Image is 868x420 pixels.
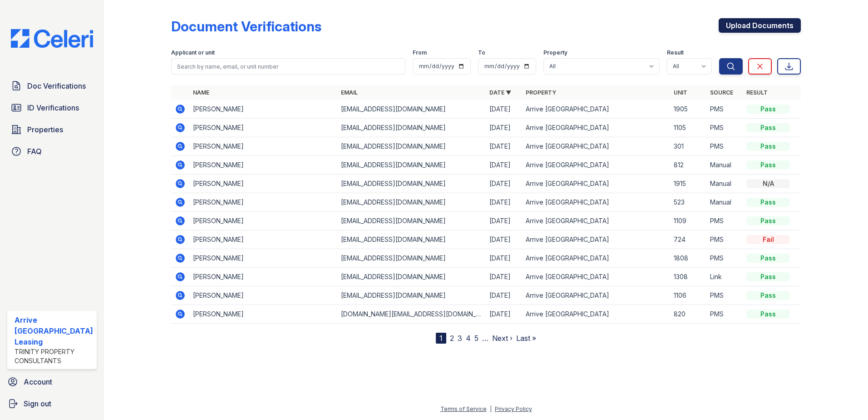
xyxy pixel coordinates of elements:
[486,156,522,175] td: [DATE]
[337,119,486,137] td: [EMAIL_ADDRESS][DOMAIN_NAME]
[474,334,478,343] a: 5
[27,124,63,135] span: Properties
[522,230,671,249] td: Arrive [GEOGRAPHIC_DATA]
[341,89,358,96] a: Email
[670,230,706,249] td: 724
[171,49,215,56] label: Applicant or unit
[171,58,406,75] input: Search by name, email, or unit number
[670,119,706,137] td: 1105
[674,89,687,96] a: Unit
[458,334,462,343] a: 3
[522,286,671,305] td: Arrive [GEOGRAPHIC_DATA]
[189,268,338,286] td: [PERSON_NAME]
[746,105,790,114] div: Pass
[24,376,52,387] span: Account
[337,193,486,212] td: [EMAIL_ADDRESS][DOMAIN_NAME]
[706,137,743,156] td: PMS
[486,305,522,324] td: [DATE]
[7,77,97,95] a: Doc Verifications
[670,156,706,175] td: 812
[337,137,486,156] td: [EMAIL_ADDRESS][DOMAIN_NAME]
[746,291,790,300] div: Pass
[522,305,671,324] td: Arrive [GEOGRAPHIC_DATA]
[482,333,488,344] span: …
[486,119,522,137] td: [DATE]
[189,193,338,212] td: [PERSON_NAME]
[667,49,684,56] label: Result
[706,175,743,193] td: Manual
[486,100,522,119] td: [DATE]
[670,193,706,212] td: 523
[440,405,487,412] a: Terms of Service
[522,156,671,175] td: Arrive [GEOGRAPHIC_DATA]
[189,212,338,230] td: [PERSON_NAME]
[189,137,338,156] td: [PERSON_NAME]
[522,249,671,268] td: Arrive [GEOGRAPHIC_DATA]
[670,286,706,305] td: 1106
[490,405,492,412] div: |
[670,268,706,286] td: 1308
[450,334,454,343] a: 2
[746,179,790,188] div: N/A
[486,193,522,212] td: [DATE]
[746,89,768,96] a: Result
[337,212,486,230] td: [EMAIL_ADDRESS][DOMAIN_NAME]
[189,286,338,305] td: [PERSON_NAME]
[522,100,671,119] td: Arrive [GEOGRAPHIC_DATA]
[189,156,338,175] td: [PERSON_NAME]
[189,175,338,193] td: [PERSON_NAME]
[670,100,706,119] td: 1905
[526,89,556,96] a: Property
[478,49,485,56] label: To
[492,334,513,343] a: Next ›
[706,305,743,324] td: PMS
[337,268,486,286] td: [EMAIL_ADDRESS][DOMAIN_NAME]
[486,137,522,156] td: [DATE]
[27,102,79,113] span: ID Verifications
[486,249,522,268] td: [DATE]
[706,230,743,249] td: PMS
[522,212,671,230] td: Arrive [GEOGRAPHIC_DATA]
[670,249,706,268] td: 1808
[337,230,486,249] td: [EMAIL_ADDRESS][DOMAIN_NAME]
[189,119,338,137] td: [PERSON_NAME]
[706,100,743,119] td: PMS
[337,305,486,324] td: [DOMAIN_NAME][EMAIL_ADDRESS][DOMAIN_NAME]
[522,268,671,286] td: Arrive [GEOGRAPHIC_DATA]
[746,254,790,263] div: Pass
[746,123,790,132] div: Pass
[7,142,97,160] a: FAQ
[189,305,338,324] td: [PERSON_NAME]
[7,120,97,139] a: Properties
[466,334,471,343] a: 4
[27,80,86,91] span: Doc Verifications
[337,175,486,193] td: [EMAIL_ADDRESS][DOMAIN_NAME]
[189,230,338,249] td: [PERSON_NAME]
[337,286,486,305] td: [EMAIL_ADDRESS][DOMAIN_NAME]
[710,89,733,96] a: Source
[7,99,97,117] a: ID Verifications
[670,212,706,230] td: 1109
[486,286,522,305] td: [DATE]
[522,193,671,212] td: Arrive [GEOGRAPHIC_DATA]
[522,137,671,156] td: Arrive [GEOGRAPHIC_DATA]
[15,347,93,365] div: Trinity Property Consultants
[4,29,100,48] img: CE_Logo_Blue-a8612792a0a2168367f1c8372b55b34899dd931a85d93a1a3d3e32e68fde9ad4.png
[522,119,671,137] td: Arrive [GEOGRAPHIC_DATA]
[193,89,209,96] a: Name
[706,286,743,305] td: PMS
[486,230,522,249] td: [DATE]
[495,405,532,412] a: Privacy Policy
[189,249,338,268] td: [PERSON_NAME]
[337,249,486,268] td: [EMAIL_ADDRESS][DOMAIN_NAME]
[27,146,42,157] span: FAQ
[15,315,93,347] div: Arrive [GEOGRAPHIC_DATA] Leasing
[746,160,790,170] div: Pass
[706,119,743,137] td: PMS
[4,395,100,413] a: Sign out
[719,18,801,33] a: Upload Documents
[746,272,790,281] div: Pass
[670,137,706,156] td: 301
[746,310,790,319] div: Pass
